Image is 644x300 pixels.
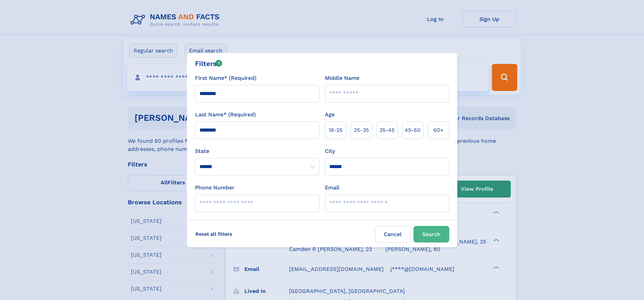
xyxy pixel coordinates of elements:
[195,147,319,155] label: State
[195,111,256,119] label: Last Name* (Required)
[433,126,444,134] span: 60+
[379,126,395,134] span: 35‑45
[375,226,411,243] label: Cancel
[325,184,339,192] label: Email
[195,74,257,82] label: First Name* (Required)
[191,226,237,242] label: Reset all filters
[195,184,235,192] label: Phone Number
[329,126,342,134] span: 18‑25
[325,111,335,119] label: Age
[195,59,222,69] div: Filters
[325,147,335,155] label: City
[325,74,359,82] label: Middle Name
[413,226,449,243] button: Search
[354,126,369,134] span: 25‑35
[405,126,421,134] span: 45‑60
